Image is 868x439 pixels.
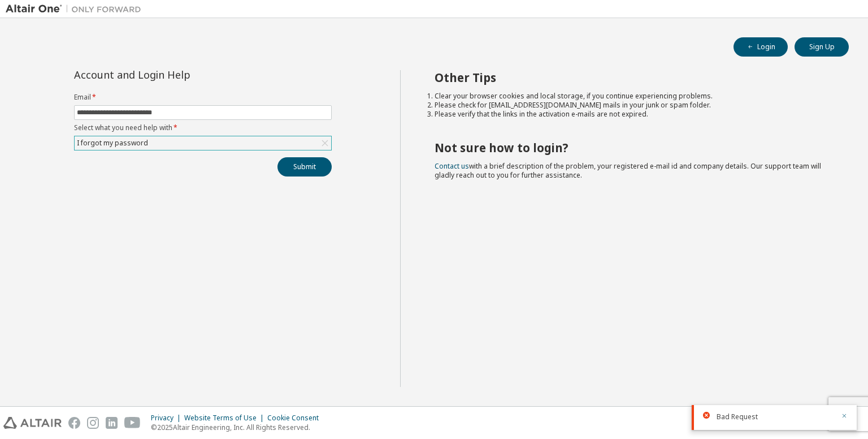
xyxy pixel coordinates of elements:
[74,70,280,79] div: Account and Login Help
[6,3,147,15] img: Altair One
[267,414,325,423] div: Cookie Consent
[435,161,821,180] span: with a brief description of the problem, your registered e-mail id and company details. Our suppo...
[75,136,331,150] div: I forgot my password
[74,123,332,132] label: Select what you need help with
[74,93,332,102] label: Email
[87,417,99,429] img: instagram.svg
[3,417,62,429] img: altair_logo.svg
[435,92,829,101] li: Clear your browser cookies and local storage, if you continue experiencing problems.
[717,412,758,421] span: Bad Request
[106,417,118,429] img: linkedin.svg
[184,414,267,423] div: Website Terms of Use
[151,423,325,432] p: © 2025 Altair Engineering, Inc. All Rights Reserved.
[435,110,829,119] li: Please verify that the links in the activation e-mails are not expired.
[151,414,184,423] div: Privacy
[435,161,469,171] a: Contact us
[435,70,829,85] h2: Other Tips
[435,140,829,155] h2: Not sure how to login?
[435,101,829,110] li: Please check for [EMAIL_ADDRESS][DOMAIN_NAME] mails in your junk or spam folder.
[795,37,849,57] button: Sign Up
[277,157,332,177] button: Submit
[68,417,80,429] img: facebook.svg
[124,417,141,429] img: youtube.svg
[75,137,150,149] div: I forgot my password
[734,37,788,57] button: Login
